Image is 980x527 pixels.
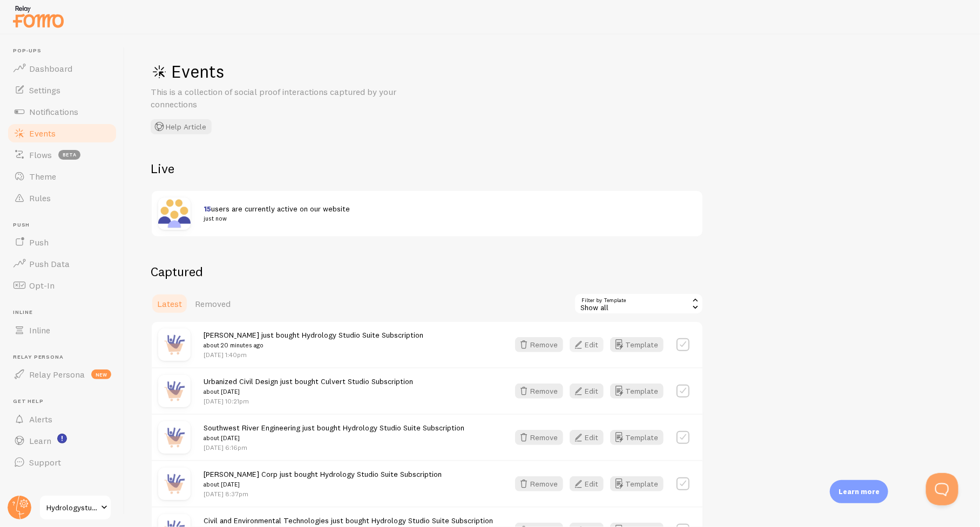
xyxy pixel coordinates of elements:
h2: Captured [151,263,704,280]
a: Removed [188,293,237,314]
span: Push [13,222,118,229]
span: Pop-ups [13,47,118,54]
span: users are currently active on our website [204,204,683,224]
span: Push Data [29,258,70,269]
a: Notifications [6,101,118,122]
p: Learn more [839,487,880,497]
p: [DATE] 10:21pm [204,396,413,406]
span: Theme [29,171,56,182]
p: [DATE] 6:16pm [204,443,464,452]
span: Alerts [29,414,52,425]
small: about 20 minutes ago [204,340,423,350]
button: Edit [570,430,604,445]
a: Inline [6,319,118,341]
p: [DATE] 1:40pm [204,350,423,359]
button: Edit [570,476,604,491]
span: Relay Persona [29,369,85,380]
a: Relay Persona new [6,364,118,385]
img: purchase.jpg [158,421,191,454]
span: Flows [29,149,52,160]
span: Events [29,128,56,139]
div: Learn more [830,480,888,503]
iframe: Help Scout Beacon - Open [926,473,958,505]
a: Edit [570,476,610,491]
a: Edit [570,337,610,352]
button: Remove [515,384,563,399]
h2: Live [151,160,704,177]
h1: Events [151,60,475,83]
small: just now [204,214,683,223]
small: about [DATE] [204,433,464,443]
button: Remove [515,476,563,491]
span: Get Help [13,398,118,405]
span: [PERSON_NAME] Corp just bought Hydrology Studio Suite Subscription [204,469,442,489]
span: Southwest River Engineering just bought Hydrology Studio Suite Subscription [204,423,464,443]
span: Dashboard [29,63,72,74]
button: Template [610,384,664,399]
span: Settings [29,85,60,95]
span: Inline [29,325,50,336]
span: Support [29,457,61,468]
span: Inline [13,309,118,316]
span: Removed [195,298,231,309]
img: xaSAoeb6RpedHPR8toqq [158,197,191,230]
svg: <p>Watch New Feature Tutorials!</p> [57,434,67,443]
a: Theme [6,166,118,187]
a: Rules [6,187,118,209]
a: Edit [570,430,610,445]
small: about [DATE] [204,387,413,396]
img: purchase.jpg [158,375,191,407]
a: Settings [6,79,118,101]
button: Edit [570,337,604,352]
a: Flows beta [6,144,118,166]
span: beta [58,150,80,160]
button: Help Article [151,119,212,134]
span: new [91,369,111,379]
a: Opt-In [6,275,118,296]
span: Urbanized Civil Design just bought Culvert Studio Subscription [204,377,413,396]
img: purchase.jpg [158,328,191,361]
button: Template [610,337,664,352]
span: [PERSON_NAME] just bought Hydrology Studio Suite Subscription [204,330,423,350]
span: Latest [157,298,182,309]
span: Push [29,237,49,248]
button: Template [610,476,664,491]
button: Remove [515,430,563,445]
span: Notifications [29,106,78,117]
a: Latest [151,293,188,314]
button: Remove [515,337,563,352]
a: Edit [570,384,610,399]
a: Alerts [6,408,118,430]
a: Dashboard [6,58,118,79]
p: This is a collection of social proof interactions captured by your connections [151,86,410,111]
span: 15 [204,204,211,214]
span: Learn [29,435,51,446]
img: fomo-relay-logo-orange.svg [11,3,65,30]
a: Events [6,122,118,144]
a: Support [6,451,118,473]
span: Relay Persona [13,354,118,361]
a: Push Data [6,253,118,275]
span: Rules [29,193,51,203]
p: [DATE] 8:37pm [204,489,442,498]
span: Hydrologystudio [46,501,98,514]
a: Push [6,231,118,253]
a: Learn [6,430,118,451]
small: about [DATE] [204,480,442,489]
span: Opt-In [29,280,55,291]
button: Template [610,430,664,445]
button: Edit [570,384,604,399]
a: Hydrologystudio [39,495,112,521]
div: Show all [574,293,704,314]
img: purchase.jpg [158,468,191,500]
